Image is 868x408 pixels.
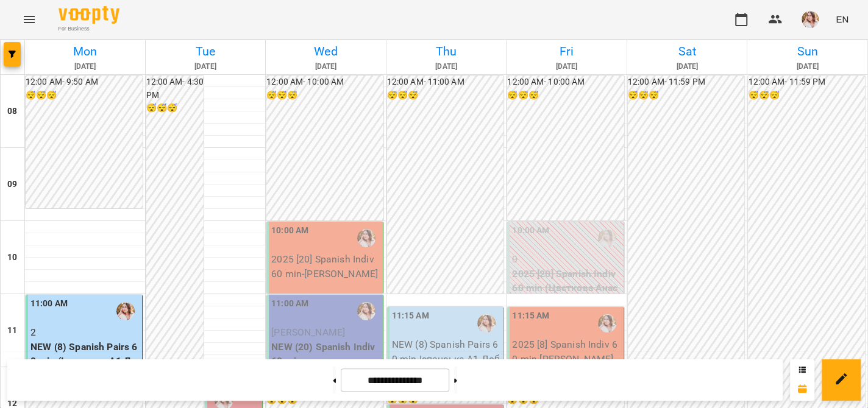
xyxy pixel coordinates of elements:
h6: Fri [508,42,625,61]
img: Добровінська Анастасія Андріївна (і) [357,229,375,247]
h6: [DATE] [749,61,866,72]
h6: 12:00 AM - 9:50 AM [26,76,143,89]
button: EN [831,8,853,30]
img: Добровінська Анастасія Андріївна (і) [357,302,375,320]
h6: Thu [388,42,505,61]
h6: [DATE] [629,61,745,72]
h6: 12:00 AM - 10:00 AM [266,76,383,89]
img: cd58824c68fe8f7eba89630c982c9fb7.jpeg [802,11,819,28]
p: NEW (20) Spanish Indiv 60 min [271,340,380,368]
img: Добровінська Анастасія Андріївна (і) [598,229,616,247]
span: EN [836,13,848,26]
p: 2025 [20] Spanish Indiv 60 min (Цвєткова Анастасія) [512,267,621,310]
p: 2 [30,325,140,340]
h6: 😴😴😴 [748,89,865,102]
img: Добровінська Анастасія Андріївна (і) [477,314,496,332]
h6: 12:00 AM - 11:59 PM [748,76,865,89]
h6: Sun [749,42,866,61]
h6: 😴😴😴 [628,89,745,102]
h6: 12:00 AM - 4:30 PM [146,76,204,102]
h6: [DATE] [27,61,143,72]
h6: Mon [27,42,143,61]
p: NEW (8) Spanish Pairs 60 min - Іспанська А1 Добровінська група [392,337,501,381]
h6: 😴😴😴 [507,89,624,102]
p: 0 [512,252,621,267]
h6: 😴😴😴 [26,89,143,102]
label: 11:00 AM [271,297,308,311]
h6: Tue [148,42,264,61]
h6: [DATE] [508,61,625,72]
h6: 😴😴😴 [146,102,204,115]
button: Menu [15,5,44,34]
h6: [DATE] [388,61,505,72]
img: Добровінська Анастасія Андріївна (і) [116,302,135,320]
h6: 08 [7,105,17,118]
p: 2025 [8] Spanish Indiv 60 min - [PERSON_NAME] [512,337,621,366]
h6: 12:00 AM - 11:59 PM [628,76,745,89]
h6: 😴😴😴 [387,89,504,102]
label: 10:00 AM [271,224,308,237]
label: 11:15 AM [512,309,549,323]
h6: [DATE] [148,61,264,72]
h6: 12:00 AM - 10:00 AM [507,76,624,89]
img: Voopty Logo [59,6,119,24]
p: 2025 [20] Spanish Indiv 60 min - [PERSON_NAME] [271,252,380,281]
h6: [DATE] [268,61,384,72]
h6: 12:00 AM - 11:00 AM [387,76,504,89]
h6: Sat [629,42,745,61]
h6: Wed [268,42,384,61]
span: [PERSON_NAME] [271,326,345,338]
span: For Business [59,25,119,33]
h6: 😴😴😴 [266,89,383,102]
label: 10:00 AM [512,224,549,237]
h6: 09 [7,178,17,191]
p: NEW (8) Spanish Pairs 60 min (Іспанська А1 Добровінська група) [30,340,140,383]
h6: 10 [7,251,17,264]
h6: 11 [7,324,17,337]
img: Добровінська Анастасія Андріївна (і) [598,314,616,332]
label: 11:15 AM [392,309,429,323]
label: 11:00 AM [30,297,68,311]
